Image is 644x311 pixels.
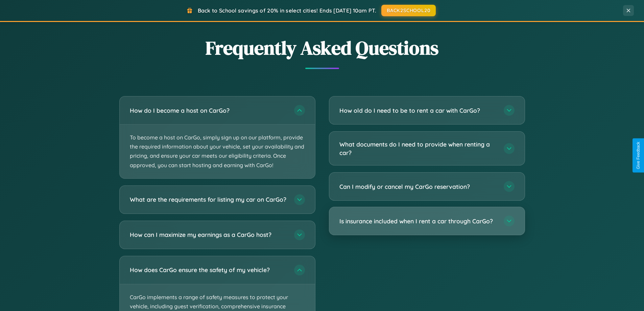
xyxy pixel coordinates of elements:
[339,106,497,115] h3: How old do I need to be to rent a car with CarGo?
[130,230,287,239] h3: How can I maximize my earnings as a CarGo host?
[339,182,497,191] h3: Can I modify or cancel my CarGo reservation?
[130,266,287,274] h3: How does CarGo ensure the safety of my vehicle?
[119,35,525,61] h2: Frequently Asked Questions
[120,125,315,178] p: To become a host on CarGo, simply sign up on our platform, provide the required information about...
[130,106,287,115] h3: How do I become a host on CarGo?
[339,217,497,225] h3: Is insurance included when I rent a car through CarGo?
[198,7,376,14] span: Back to School savings of 20% in select cities! Ends [DATE] 10am PT.
[636,142,641,169] div: Give Feedback
[381,5,436,16] button: BACK2SCHOOL20
[130,195,287,204] h3: What are the requirements for listing my car on CarGo?
[339,140,497,157] h3: What documents do I need to provide when renting a car?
